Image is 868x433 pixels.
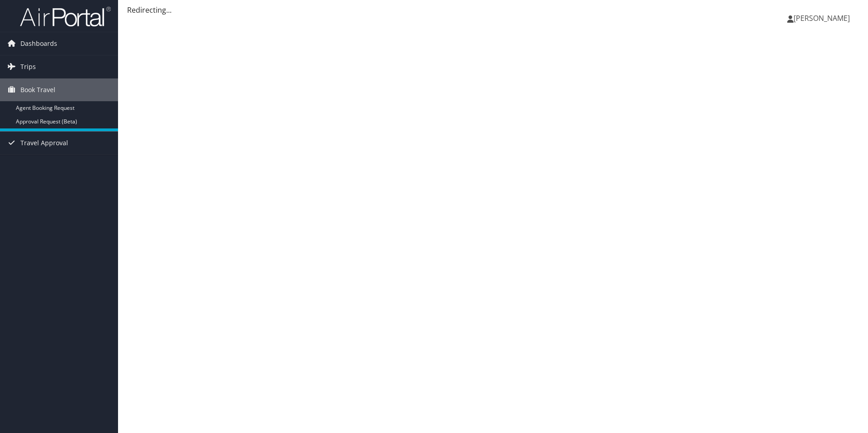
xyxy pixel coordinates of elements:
[20,32,57,55] span: Dashboards
[20,6,111,27] img: airportal-logo.png
[794,13,850,23] span: [PERSON_NAME]
[20,132,68,154] span: Travel Approval
[787,5,859,32] a: [PERSON_NAME]
[127,5,859,15] div: Redirecting...
[20,79,55,101] span: Book Travel
[20,55,36,78] span: Trips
